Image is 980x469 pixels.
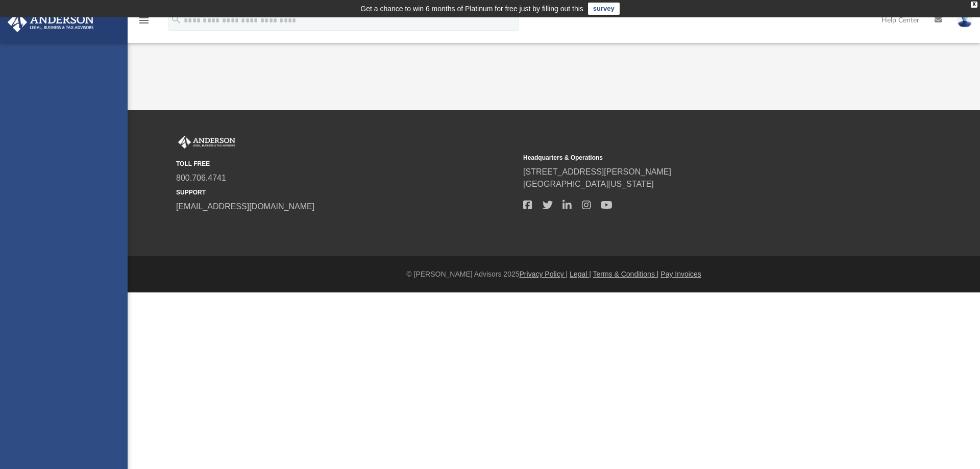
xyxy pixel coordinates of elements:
a: 800.706.4741 [176,174,226,182]
i: menu [138,14,150,27]
div: Get a chance to win 6 months of Platinum for free just by filling out this [360,3,583,15]
a: [GEOGRAPHIC_DATA][US_STATE] [523,180,654,188]
i: search [170,14,182,25]
a: Terms & Conditions | [593,270,659,278]
a: Legal | [570,270,591,278]
img: User Pic [957,13,972,28]
img: Anderson Advisors Platinum Portal [176,136,237,149]
small: SUPPORT [176,188,516,197]
a: Pay Invoices [660,270,701,278]
a: Privacy Policy | [520,270,568,278]
a: [STREET_ADDRESS][PERSON_NAME] [523,167,671,176]
small: Headquarters & Operations [523,153,863,162]
a: survey [588,3,620,15]
small: TOLL FREE [176,159,516,168]
a: menu [138,19,150,27]
img: Anderson Advisors Platinum Portal [5,12,97,32]
div: © [PERSON_NAME] Advisors 2025 [128,269,980,280]
div: close [971,2,977,8]
a: [EMAIL_ADDRESS][DOMAIN_NAME] [176,202,314,211]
